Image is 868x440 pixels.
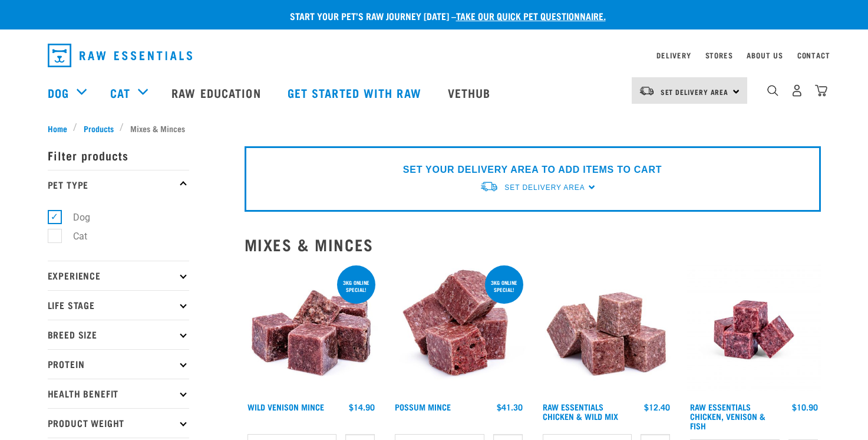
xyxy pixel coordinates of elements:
[48,170,189,199] p: Pet Type
[349,402,375,412] div: $14.90
[48,261,189,290] p: Experience
[543,405,618,418] a: Raw Essentials Chicken & Wild Mix
[48,84,69,101] a: Dog
[504,183,585,192] span: Set Delivery Area
[48,140,189,170] p: Filter products
[160,69,275,116] a: Raw Education
[395,405,451,409] a: Possum Mince
[48,122,74,134] a: Home
[77,122,120,134] a: Products
[48,44,192,67] img: Raw Essentials Logo
[485,274,523,298] div: 3kg online special!
[48,122,821,134] nav: breadcrumbs
[815,84,827,97] img: home-icon@2x.png
[480,180,499,193] img: van-moving.png
[48,379,189,408] p: Health Benefit
[247,405,324,409] a: Wild Venison Mince
[54,210,95,225] label: Dog
[687,263,821,397] img: Chicken Venison mix 1655
[245,235,821,254] h2: Mixes & Minces
[54,229,92,244] label: Cat
[48,290,189,320] p: Life Stage
[497,402,523,412] div: $41.30
[392,263,526,397] img: 1102 Possum Mince 01
[38,39,830,72] nav: dropdown navigation
[436,69,506,116] a: Vethub
[245,263,378,397] img: Pile Of Cubed Wild Venison Mince For Pets
[767,85,778,96] img: home-icon-1@2x.png
[540,263,674,397] img: Pile Of Cubed Chicken Wild Meat Mix
[644,402,670,412] div: $12.40
[747,53,783,57] a: About Us
[48,408,189,438] p: Product Weight
[403,163,662,177] p: SET YOUR DELIVERY AREA TO ADD ITEMS TO CART
[110,84,130,101] a: Cat
[792,402,818,412] div: $10.90
[639,86,655,96] img: van-moving.png
[337,274,375,298] div: 3kg online special!
[456,13,606,18] a: take our quick pet questionnaire.
[656,53,691,57] a: Delivery
[48,320,189,349] p: Breed Size
[84,122,114,134] span: Products
[661,90,729,94] span: Set Delivery Area
[705,53,733,57] a: Stores
[797,53,830,57] a: Contact
[48,122,67,134] span: Home
[276,69,436,116] a: Get started with Raw
[48,349,189,379] p: Protein
[690,405,765,428] a: Raw Essentials Chicken, Venison & Fish
[791,84,803,97] img: user.png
